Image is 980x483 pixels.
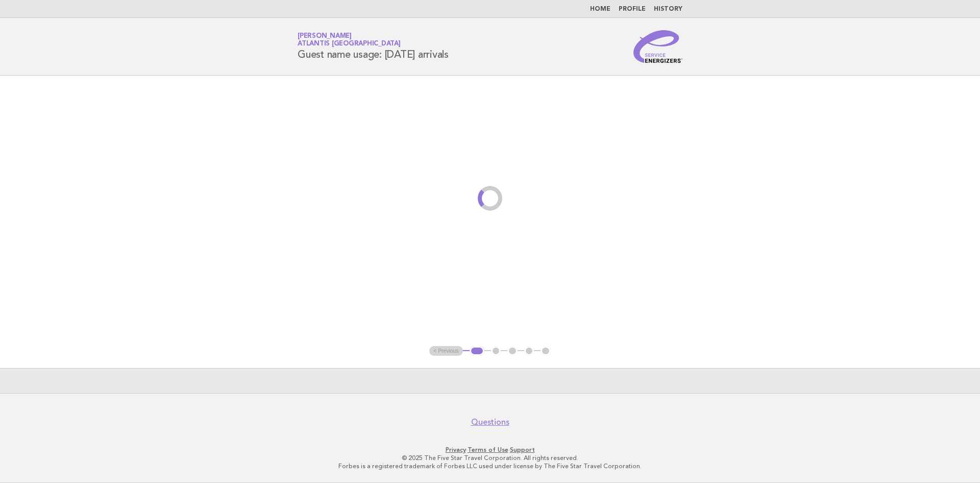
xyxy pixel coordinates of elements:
a: History [654,6,682,12]
span: Atlantis [GEOGRAPHIC_DATA] [298,41,401,48]
h1: Guest name usage: [DATE] arrivals [298,33,449,60]
a: Terms of Use [468,446,508,453]
p: · · [178,446,802,454]
p: Forbes is a registered trademark of Forbes LLC used under license by The Five Star Travel Corpora... [178,462,802,470]
a: Privacy [446,446,466,453]
img: Service Energizers [633,30,682,63]
a: Home [590,6,610,12]
a: Support [510,446,535,453]
a: [PERSON_NAME]Atlantis [GEOGRAPHIC_DATA] [298,33,401,47]
a: Profile [619,6,646,12]
a: Questions [471,417,509,427]
p: © 2025 The Five Star Travel Corporation. All rights reserved. [178,454,802,462]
